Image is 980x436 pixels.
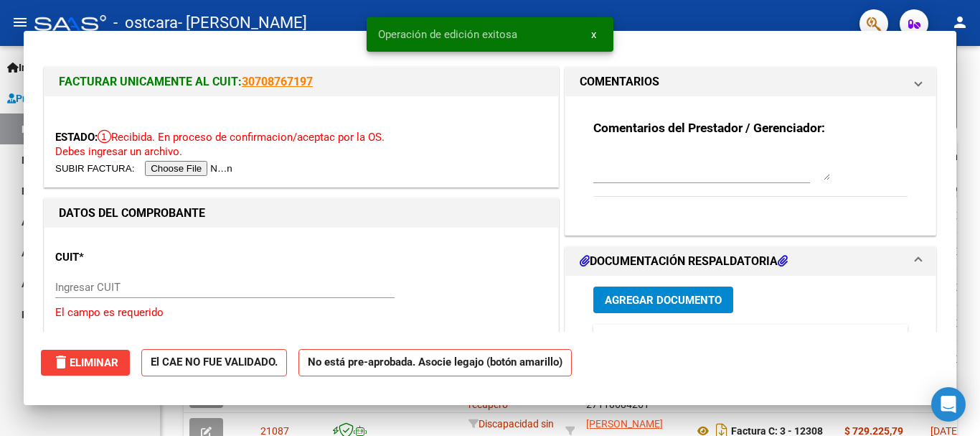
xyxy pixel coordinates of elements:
[830,325,902,356] datatable-header-cell: Subido
[580,253,788,270] h1: DOCUMENTACIÓN RESPALDATORIA
[591,28,596,41] span: x
[141,349,287,377] strong: El CAE NO FUE VALIDADO.
[737,325,830,356] datatable-header-cell: Usuario
[593,325,629,356] datatable-header-cell: ID
[59,75,242,88] span: FACTURAR UNICAMENTE AL CUIT:
[59,206,205,220] strong: DATOS DEL COMPROBANTE
[902,325,974,356] datatable-header-cell: Acción
[55,144,547,160] p: Debes ingresar un archivo.
[7,60,44,75] span: Inicio
[55,249,203,266] p: CUIT
[565,247,936,276] mat-expansion-panel-header: DOCUMENTACIÓN RESPALDATORIA
[242,75,313,88] a: 30708767197
[55,131,98,144] span: ESTADO:
[378,27,517,42] span: Operación de edición exitosa
[11,14,29,31] mat-icon: menu
[178,7,307,39] span: - [PERSON_NAME]
[593,121,825,135] strong: Comentarios del Prestador / Gerenciador:
[951,14,969,31] mat-icon: person
[55,331,547,348] p: [PERSON_NAME]
[593,287,733,313] button: Agregar Documento
[113,7,178,39] span: - ostcara
[298,349,572,377] strong: No está pre-aprobada. Asocie legajo (botón amarillo)
[98,131,385,144] span: Recibida. En proceso de confirmacion/aceptac por la OS.
[565,96,936,235] div: COMENTARIOS
[629,325,737,356] datatable-header-cell: Documento
[580,22,608,47] button: x
[580,73,659,91] h1: COMENTARIOS
[7,91,138,106] span: Prestadores / Proveedores
[55,305,547,321] p: El campo es requerido
[931,387,966,422] div: Open Intercom Messenger
[52,353,70,371] mat-icon: delete
[52,356,118,369] span: Eliminar
[41,350,130,376] button: Eliminar
[565,68,936,96] mat-expansion-panel-header: COMENTARIOS
[605,294,722,307] span: Agregar Documento
[586,418,663,430] span: [PERSON_NAME]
